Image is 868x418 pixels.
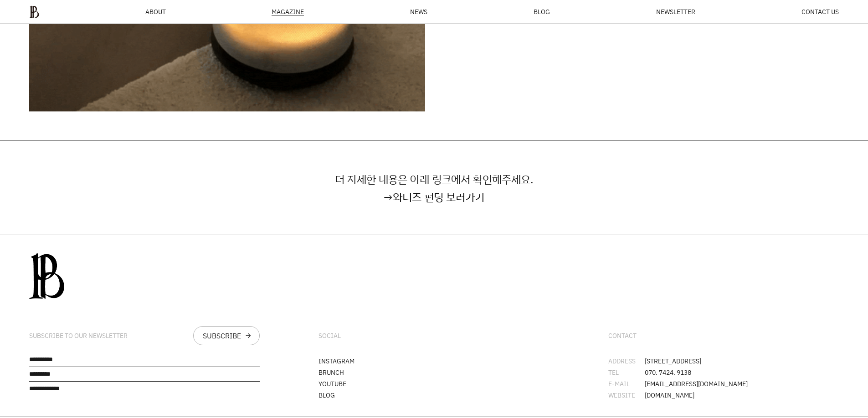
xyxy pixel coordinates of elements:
[318,379,346,388] a: YOUTUBE
[318,357,354,365] a: INSTAGRAM
[656,9,695,15] a: NEWSLETTER
[608,381,645,387] div: E-MAIL
[272,9,304,15] div: MAGAZINE
[29,332,128,340] div: SUBSCRIBE TO OUR NEWSLETTER
[318,368,344,377] a: BRUNCH
[245,332,252,339] div: arrow_forward
[29,188,839,206] div: →
[410,9,427,15] a: NEWS
[645,369,691,376] span: 070. 7424. 9138
[534,9,550,15] a: BLOG
[608,358,645,364] div: ADDRESS
[608,332,637,340] div: CONTACT
[645,392,694,398] span: [DOMAIN_NAME]
[608,392,645,398] div: WEBSITE
[203,332,241,339] div: SUBSCRIBE
[318,391,335,399] a: BLOG
[318,332,341,340] div: SOCIAL
[29,5,39,18] img: ba379d5522eb3.png
[29,170,839,188] p: 더 자세한 내용은 아래 링크에서 확인해주세요.
[145,9,166,15] a: ABOUT
[801,9,839,15] a: CONTACT US
[645,381,748,387] span: [EMAIL_ADDRESS][DOMAIN_NAME]
[608,358,839,364] li: [STREET_ADDRESS]
[393,190,484,204] a: 와디즈 펀딩 보러가기
[29,253,64,299] img: 0afca24db3087.png
[608,369,645,376] div: TEL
